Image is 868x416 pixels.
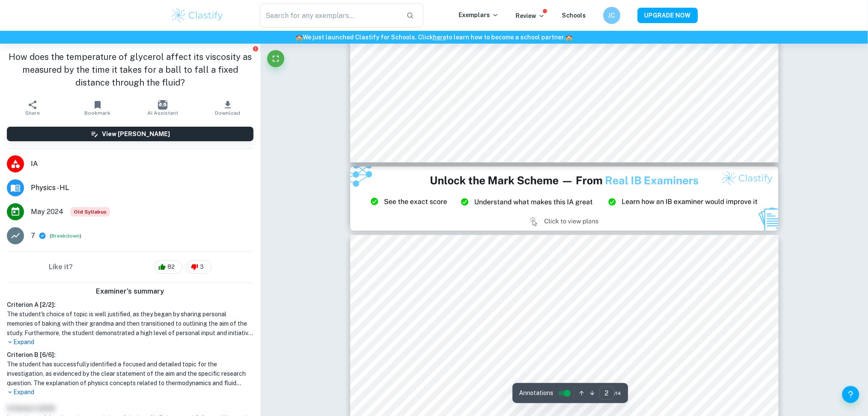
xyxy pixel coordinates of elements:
span: ( ) [50,232,81,240]
span: Download [215,110,241,116]
input: Search for any exemplars... [260,3,400,27]
div: Starting from the May 2025 session, the Physics IA requirements have changed. It's OK to refer to... [70,207,110,217]
img: Clastify logo [170,7,225,24]
button: AI Assistant [130,96,195,120]
img: Ad [350,166,779,231]
button: Breakdown [51,232,80,240]
p: Expand [7,338,254,347]
span: 🏫 [565,34,573,41]
button: Help and Feedback [842,386,859,403]
p: Review [516,11,545,21]
span: AI Assistant [147,110,178,116]
span: IA [31,159,254,169]
button: Report issue [252,45,259,52]
h1: How does the temperature of glycerol affect its viscosity as measured by the time it takes for a ... [7,51,254,89]
button: Bookmark [65,96,130,120]
button: UPGRADE NOW [638,8,698,23]
a: here [433,34,446,41]
span: Annotations [519,389,554,398]
span: Old Syllabus [70,207,110,217]
img: AI Assistant [158,100,167,110]
h6: We just launched Clastify for Schools. Click to learn how to become a school partner. [2,33,866,42]
span: Share [25,110,40,116]
h6: JC [607,11,617,20]
span: Bookmark [85,110,111,116]
span: 🏫 [295,34,303,41]
h6: Criterion B [ 6 / 6 ]: [7,350,254,360]
a: Schools [562,12,586,19]
span: May 2024 [31,207,63,217]
p: Exemplars [459,10,499,20]
span: 82 [163,263,180,271]
h6: Criterion A [ 2 / 2 ]: [7,300,254,309]
h6: Examiner's summary [3,286,257,297]
button: Download [195,96,260,120]
h6: View [PERSON_NAME] [102,129,170,139]
h6: Like it? [49,262,73,272]
div: 82 [154,260,182,274]
span: Physics - HL [31,183,254,193]
h1: The student has successfully identified a focused and detailed topic for the investigation, as ev... [7,360,254,388]
h1: The student's choice of topic is well justified, as they began by sharing personal memories of ba... [7,309,254,338]
div: 3 [187,260,212,274]
button: Fullscreen [267,50,284,67]
span: / 14 [614,389,621,397]
p: Expand [7,388,254,397]
button: JC [603,7,620,24]
button: View [PERSON_NAME] [7,127,254,141]
p: 7 [31,231,35,241]
span: 3 [196,263,209,271]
